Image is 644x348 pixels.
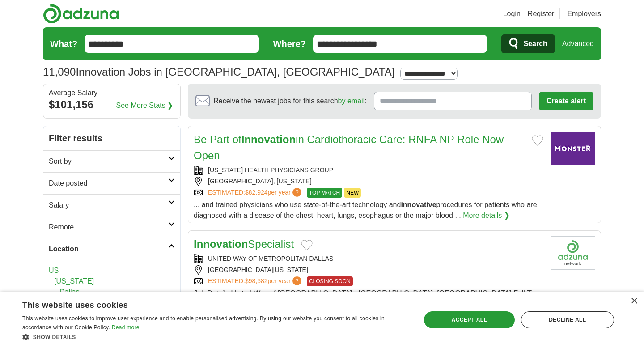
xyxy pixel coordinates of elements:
span: 11,090 [43,64,76,80]
a: Date posted [43,172,180,194]
span: ? [292,276,301,285]
span: TOP MATCH [307,188,342,198]
div: Decline all [521,311,614,328]
h2: Date posted [49,178,168,189]
strong: Innovation [194,238,248,250]
span: NEW [344,188,361,198]
a: Employers [567,8,601,19]
h2: Location [49,244,168,255]
a: Sort by [43,150,180,172]
a: InnovationSpecialist [194,238,294,250]
span: ... and trained physicians who use state-of-the-art technology and procedures for patients who ar... [194,201,537,219]
a: See More Stats ❯ [116,100,174,111]
span: $98,682 [245,277,268,284]
img: United Way of Metropolitan Dallas logo [551,236,595,270]
div: This website uses cookies [22,297,387,310]
span: CLOSING SOON [307,276,353,286]
a: [US_STATE] [54,277,94,285]
a: Location [43,238,180,260]
a: Advanced [562,35,594,53]
span: ? [292,188,301,197]
h2: Remote [49,222,168,233]
div: Average Salary [49,89,175,97]
div: Accept all [424,311,515,328]
button: Add to favorite jobs [532,135,543,146]
a: Register [528,8,555,19]
div: Show details [22,332,409,341]
button: Add to favorite jobs [301,240,313,250]
h2: Sort by [49,156,168,167]
a: More details ❯ [463,210,510,221]
a: by email [338,97,365,105]
h1: Innovation Jobs in [GEOGRAPHIC_DATA], [GEOGRAPHIC_DATA] [43,66,395,78]
button: Search [501,34,555,53]
strong: Innovation [241,133,296,145]
div: $101,156 [49,97,175,113]
a: Be Part ofInnovationin Cardiothoracic Care: RNFA NP Role Now Open [194,133,504,161]
button: Create alert [539,92,593,110]
div: [US_STATE] HEALTH PHYSICIANS GROUP [194,166,543,175]
a: Remote [43,216,180,238]
label: What? [50,37,77,51]
a: Login [503,8,521,19]
a: UNITED WAY OF METROPOLITAN DALLAS [208,255,333,262]
a: ESTIMATED:$98,682per year? [208,276,303,286]
a: US [49,267,59,274]
div: Close [631,298,637,305]
a: Salary [43,194,180,216]
span: Job Details United Way of [GEOGRAPHIC_DATA] - [GEOGRAPHIC_DATA], [GEOGRAPHIC_DATA] Full Time Day ... [194,289,542,340]
span: Receive the newest jobs for this search : [213,96,366,106]
a: ESTIMATED:$82,924per year? [208,188,303,198]
a: Read more, opens a new window [112,324,140,331]
span: $82,924 [245,189,268,196]
div: [GEOGRAPHIC_DATA], [US_STATE] [194,177,543,186]
h2: Salary [49,200,168,211]
strong: innovative [401,201,436,208]
label: Where? [273,37,306,51]
span: Search [523,35,547,53]
h2: Filter results [43,126,180,150]
div: [GEOGRAPHIC_DATA][US_STATE] [194,265,543,275]
img: Company logo [551,132,595,165]
img: Adzuna logo [43,4,119,24]
span: This website uses cookies to improve user experience and to enable personalised advertising. By u... [22,315,385,331]
span: Show details [33,334,76,340]
a: Dallas [59,288,79,296]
